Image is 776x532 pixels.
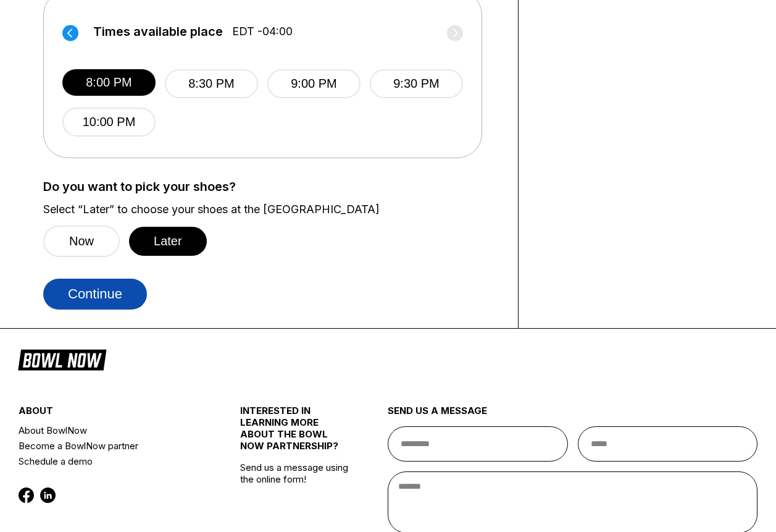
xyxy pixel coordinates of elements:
label: Select “Later” to choose your shoes at the [GEOGRAPHIC_DATA] [43,203,499,216]
span: EDT -04:00 [232,25,293,38]
a: Schedule a demo [19,454,203,469]
button: 9:30 PM [370,69,463,98]
button: 8:30 PM [165,69,258,98]
div: INTERESTED IN LEARNING MORE ABOUT THE BOWL NOW PARTNERSHIP? [240,405,351,462]
label: Do you want to pick your shoes? [43,180,499,193]
button: Continue [43,279,147,310]
span: Times available place [93,25,223,38]
button: 9:00 PM [267,69,361,98]
button: Now [43,226,120,257]
button: Later [129,227,207,256]
button: 8:00 PM [62,69,156,96]
button: 10:00 PM [62,108,156,137]
a: Become a BowlNow partner [19,438,203,454]
div: send us a message [388,405,757,426]
a: About BowlNow [19,423,203,438]
div: about [19,405,203,423]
